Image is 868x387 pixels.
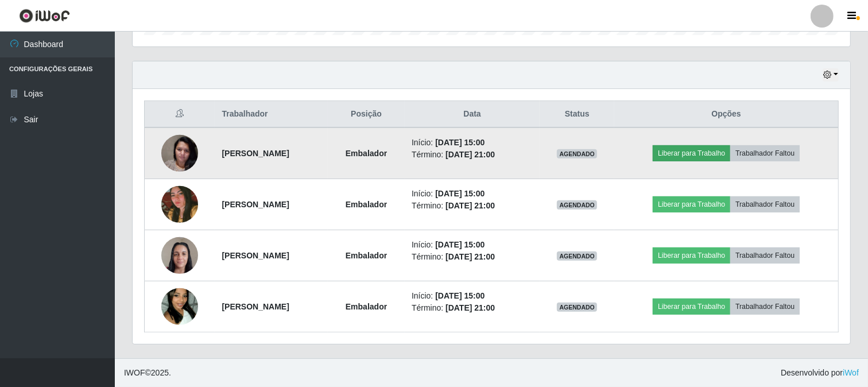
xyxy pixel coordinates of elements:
[222,149,289,158] strong: [PERSON_NAME]
[557,149,597,158] span: AGENDADO
[557,200,597,210] span: AGENDADO
[124,367,171,379] span: © 2025 .
[328,101,405,128] th: Posição
[346,200,387,209] strong: Embalador
[346,302,387,311] strong: Embalador
[161,274,198,339] img: 1743267805927.jpeg
[346,251,387,260] strong: Embalador
[653,196,730,212] button: Liberar para Trabalho
[222,251,289,260] strong: [PERSON_NAME]
[730,196,800,212] button: Trabalhador Faltou
[161,129,198,177] img: 1682608462576.jpeg
[412,200,533,212] li: Término:
[781,367,859,379] span: Desenvolvido por
[161,231,198,280] img: 1738436502768.jpeg
[412,251,533,263] li: Término:
[557,303,597,312] span: AGENDADO
[730,145,800,161] button: Trabalhador Faltou
[435,240,485,249] time: [DATE] 15:00
[412,239,533,251] li: Início:
[435,189,485,198] time: [DATE] 15:00
[730,247,800,264] button: Trabalhador Faltou
[412,302,533,314] li: Término:
[215,101,328,128] th: Trabalhador
[614,101,838,128] th: Opções
[445,201,495,210] time: [DATE] 21:00
[540,101,614,128] th: Status
[161,177,198,231] img: 1698076320075.jpeg
[412,137,533,149] li: Início:
[445,252,495,261] time: [DATE] 21:00
[124,368,145,377] span: IWOF
[412,290,533,302] li: Início:
[19,9,70,23] img: CoreUI Logo
[222,302,289,311] strong: [PERSON_NAME]
[435,138,485,147] time: [DATE] 15:00
[730,299,800,315] button: Trabalhador Faltou
[843,368,859,377] a: iWof
[412,149,533,161] li: Término:
[412,188,533,200] li: Início:
[653,145,730,161] button: Liberar para Trabalho
[222,200,289,209] strong: [PERSON_NAME]
[405,101,540,128] th: Data
[445,150,495,159] time: [DATE] 21:00
[653,299,730,315] button: Liberar para Trabalho
[445,303,495,312] time: [DATE] 21:00
[346,149,387,158] strong: Embalador
[557,251,597,261] span: AGENDADO
[435,291,485,300] time: [DATE] 15:00
[653,247,730,264] button: Liberar para Trabalho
